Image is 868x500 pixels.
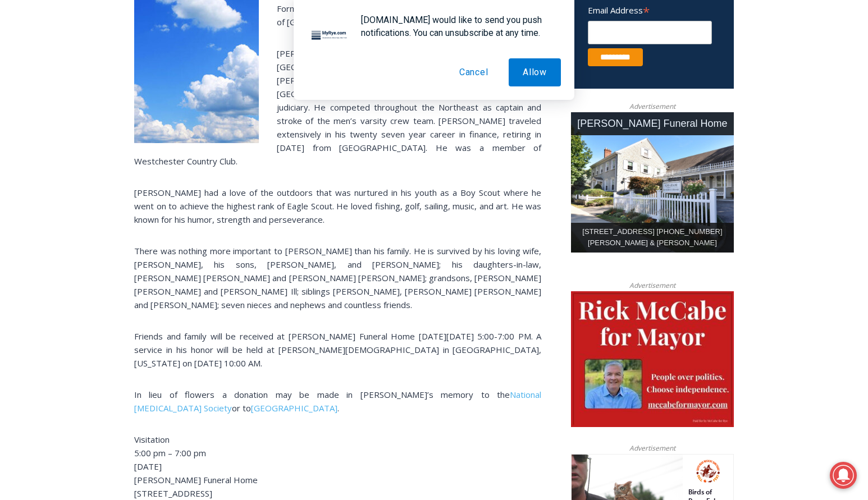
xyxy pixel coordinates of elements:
[134,244,541,311] p: There was nothing more important to [PERSON_NAME] than his family. He is survived by his loving w...
[131,95,136,106] div: 6
[571,112,734,135] div: [PERSON_NAME] Funeral Home
[9,113,144,139] h4: [PERSON_NAME] Read Sanctuary Fall Fest: [DATE]
[571,291,734,427] img: McCabe for Mayor
[571,223,734,253] div: [STREET_ADDRESS] [PHONE_NUMBER] [PERSON_NAME] & [PERSON_NAME]
[134,388,541,415] p: In lieu of flowers a donation may be made in [PERSON_NAME]’s memory to the or to .
[134,389,541,414] a: National [MEDICAL_DATA] Society
[270,109,544,140] a: Intern @ [DOMAIN_NAME]
[352,13,561,39] div: [DOMAIN_NAME] would like to send you push notifications. You can unsubscribe at any time.
[117,95,122,106] div: 2
[117,33,157,92] div: Birds of Prey: Falcon and hawk demos
[1,112,162,140] a: [PERSON_NAME] Read Sanctuary Fall Fest: [DATE]
[509,58,561,86] button: Allow
[618,101,687,112] span: Advertisement
[125,95,128,106] div: /
[307,13,352,58] img: notification icon
[134,186,541,226] p: [PERSON_NAME] had a love of the outdoors that was nurtured in his youth as a Boy Scout where he w...
[134,329,541,370] p: Friends and family will be received at [PERSON_NAME] Funeral Home [DATE][DATE] 5:00-7:00 PM. A se...
[445,58,502,86] button: Cancel
[618,280,687,291] span: Advertisement
[618,443,687,453] span: Advertisement
[294,112,520,137] span: Intern @ [DOMAIN_NAME]
[251,402,337,414] a: [GEOGRAPHIC_DATA]
[134,47,541,168] p: [PERSON_NAME] was born on [DEMOGRAPHIC_DATA] in [GEOGRAPHIC_DATA], [US_STATE], to [PERSON_NAME] a...
[284,1,531,109] div: "[PERSON_NAME] and I covered the [DATE] Parade, which was a really eye opening experience as I ha...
